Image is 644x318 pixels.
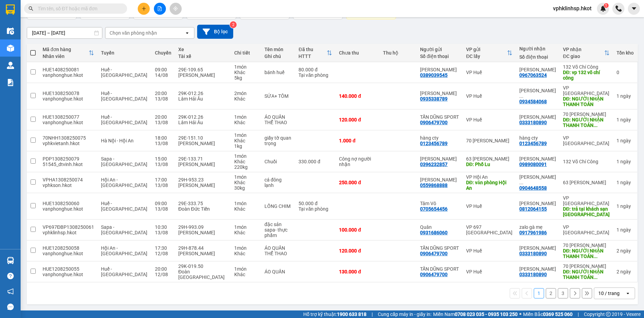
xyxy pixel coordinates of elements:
div: [PERSON_NAME] [178,141,228,146]
div: vphkson.hkot [43,182,94,188]
div: ÁO QUẦN THỂ THAO [264,245,292,256]
div: 0917961986 [519,230,547,235]
strong: 0708 023 035 - 0935 103 250 [455,311,518,317]
div: 1 [617,227,634,233]
div: VP [GEOGRAPHIC_DATA] [563,195,610,206]
div: 0967063524 [519,72,547,78]
span: ngày [620,227,631,233]
div: 17:00 [155,177,171,182]
th: Toggle SortBy [560,44,613,62]
div: HUE1308250078 [43,91,94,96]
div: Tuyến [101,50,148,56]
span: ngày [620,159,631,164]
button: 3 [558,288,568,298]
div: 0123456789 [420,141,448,146]
div: 100.000 đ [339,227,376,233]
span: 1 [605,3,607,8]
svg: open [184,30,190,36]
span: ... [594,274,598,280]
div: 2 [617,248,634,254]
div: giấy tờ quan trọng [264,135,292,146]
div: TẤN DŨNG SPORT [420,114,459,120]
div: 13/08 [155,206,171,212]
div: hàng cty [420,135,459,141]
div: 13/08 [155,182,171,188]
div: 0906479700 [420,272,448,277]
div: 70NHH1308250075 [43,135,94,141]
span: notification [7,288,14,295]
div: 120.000 đ [339,117,376,122]
div: 50.000 đ [298,201,332,206]
div: 2 [617,269,634,274]
div: 63 [PERSON_NAME] [466,156,512,162]
div: Khác [234,159,258,164]
div: 10:30 [155,224,171,230]
div: 1 [617,203,634,209]
div: Đoàn [GEOGRAPHIC_DATA] [178,269,228,280]
div: 1 [617,93,634,99]
div: DĐ: trả tại khách sạn Thượng Hải [563,206,610,217]
div: 220 kg [234,164,258,170]
div: 1 món [234,64,258,70]
button: 2 [546,288,556,298]
span: Hội An - [GEOGRAPHIC_DATA] [101,177,147,188]
img: warehouse-icon [7,45,14,52]
span: ngày [620,180,631,185]
div: Chưa thu [339,50,376,56]
div: 2 món [234,91,258,96]
div: 17:30 [155,245,171,251]
div: hàng cty [519,135,556,141]
div: Lâm Hải Âu [178,120,228,125]
div: Khác [234,138,258,143]
div: Số điện thoại [519,54,556,60]
div: 70 [PERSON_NAME] [563,263,610,269]
div: 132 Võ Chí Công [563,159,610,164]
div: HUE1208250055 [43,266,94,272]
span: message [7,304,14,310]
div: DĐ: văn phòng Hội An [466,180,512,191]
div: Tại văn phòng [298,206,332,212]
div: Số điện thoại [420,54,459,59]
span: ngày [620,117,631,122]
div: vphkvietanh.hkot [43,141,94,146]
div: Nhân viên [43,54,89,59]
span: ... [594,122,598,128]
div: 29H-993.09 [178,224,228,230]
img: logo-vxr [6,4,15,15]
div: 09:00 [155,201,171,206]
input: Tìm tên, số ĐT hoặc mã đơn [38,5,119,12]
span: Hội An - [GEOGRAPHIC_DATA] [101,245,147,256]
div: Người nhận [519,46,556,51]
div: 0705654456 [420,206,448,212]
div: Chuối [264,159,292,164]
div: 1 món [234,153,258,159]
span: Miền Bắc [523,310,573,318]
svg: open [625,291,631,296]
div: 13/08 [155,96,171,102]
div: 1 món [234,245,258,251]
span: Hà Nội - Hội An [101,138,134,143]
div: 13/08 [155,120,171,125]
th: Toggle SortBy [463,44,516,62]
div: 29E-109.65 [178,67,228,72]
div: Khác [234,120,258,125]
div: 140.000 đ [339,93,376,99]
div: 0 [617,70,634,75]
div: TẤN DŨNG SPORT [420,266,459,272]
div: DĐ: Phố Lu [466,162,512,167]
div: vphklinhsp.hkot [43,230,94,235]
span: caret-down [631,5,637,12]
div: Khác [234,230,258,235]
div: HUE1308250060 [43,201,94,206]
span: ... [594,254,598,259]
div: 70 [PERSON_NAME] [563,111,610,117]
span: Hỗ trợ kỹ thuật: [303,310,366,318]
div: Khác [234,206,258,212]
div: QUỲNH CHÂU [420,91,459,96]
div: 1 [617,159,634,164]
button: file-add [154,3,166,15]
span: vphklinhsp.hkot [547,4,597,13]
div: bánh huế [264,70,292,75]
div: Chuyến [155,50,171,56]
div: [PERSON_NAME] [178,162,228,167]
